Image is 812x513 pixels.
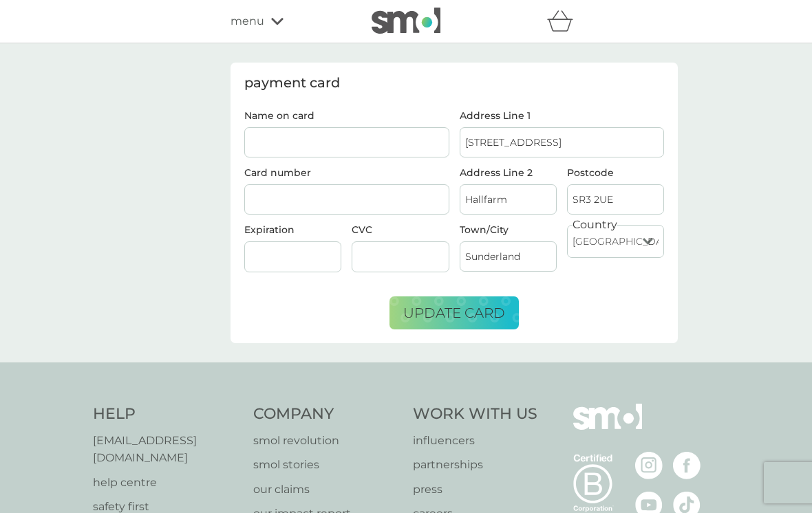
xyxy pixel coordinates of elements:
div: payment card [244,76,664,90]
label: Card number [244,166,311,179]
h4: Help [93,404,239,425]
label: Town/City [460,225,557,234]
img: smol [573,404,642,450]
img: visit the smol Instagram page [635,452,663,479]
label: Address Line 1 [460,111,665,120]
a: press [413,481,537,499]
a: smol revolution [253,432,400,450]
label: Country [573,216,617,234]
h4: Company [253,404,400,425]
span: menu [231,12,264,30]
a: help centre [93,474,239,492]
div: basket [547,8,581,35]
label: Postcode [567,168,664,177]
button: update card [389,296,519,329]
label: Address Line 2 [460,168,557,177]
img: visit the smol Facebook page [673,452,701,479]
a: influencers [413,432,537,450]
label: Name on card [244,111,449,120]
a: smol stories [253,456,400,474]
h4: Work With Us [413,404,537,425]
span: update card [403,305,505,321]
label: Expiration [244,223,295,236]
a: our claims [253,481,400,499]
label: CVC [352,223,372,236]
iframe: Secure expiration date input frame [250,251,336,263]
iframe: Secure CVC input frame [357,251,443,263]
a: [EMAIL_ADDRESS][DOMAIN_NAME] [93,432,239,467]
img: smol [372,8,440,34]
iframe: Secure card number input frame [250,194,444,206]
a: partnerships [413,456,537,474]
